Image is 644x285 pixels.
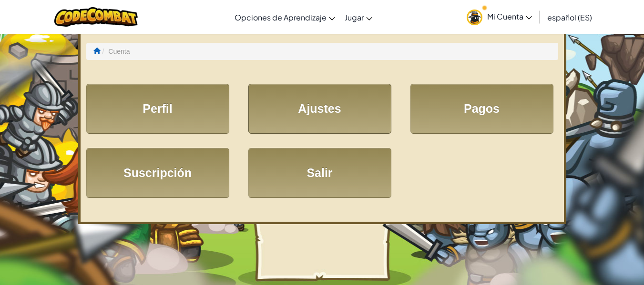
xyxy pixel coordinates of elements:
[467,10,482,25] img: avatar
[462,2,537,32] a: Mi Cuenta
[542,4,597,30] a: español (ES)
[230,4,340,30] a: Opciones de Aprendizaje
[86,148,229,198] a: Suscripción
[235,12,327,22] span: Opciones de Aprendizaje
[345,12,364,22] span: Jugar
[86,84,229,134] a: Perfil
[100,47,130,56] li: Cuenta
[248,148,391,198] a: Salir
[487,11,532,21] span: Mi Cuenta
[54,7,138,27] img: CodeCombat logo
[340,4,377,30] a: Jugar
[410,84,553,134] a: Pagos
[547,12,592,22] span: español (ES)
[248,84,391,134] a: Ajustes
